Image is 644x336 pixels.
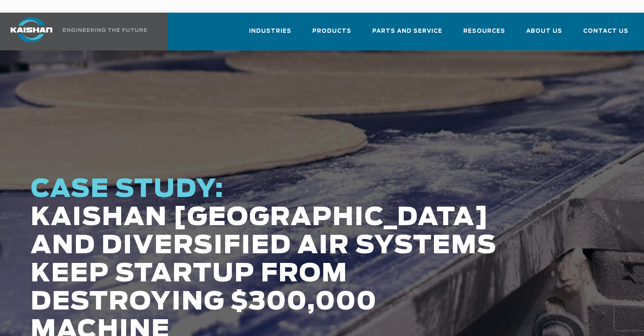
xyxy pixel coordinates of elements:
a: Industries [249,20,291,49]
span: Products [312,26,351,36]
a: Parts and Service [372,20,442,49]
span: CASE STUDY: [31,177,224,202]
a: Resources [463,20,505,49]
span: About Us [526,26,562,36]
a: Products [312,20,351,49]
span: Resources [463,26,505,36]
span: Parts and Service [372,26,442,36]
img: Engineering the future [63,28,147,32]
span: Industries [249,26,291,36]
a: About Us [526,20,562,49]
span: Contact Us [583,26,628,36]
a: Contact Us [583,20,628,49]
